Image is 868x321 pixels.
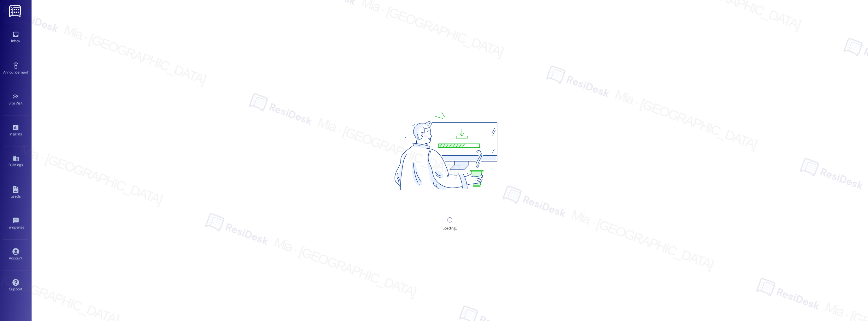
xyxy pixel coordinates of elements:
a: Templates • [3,215,28,232]
div: Loading... [443,225,457,232]
a: Buildings [3,153,28,170]
span: • [22,131,23,135]
a: Site Visit • [3,91,28,108]
a: Account [3,246,28,263]
img: ResiDesk Logo [9,5,22,17]
a: Support [3,277,28,294]
a: Leads [3,184,28,201]
a: Insights • [3,122,28,139]
a: Inbox [3,29,28,46]
span: • [28,69,29,74]
span: • [24,224,25,229]
span: • [23,100,24,104]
